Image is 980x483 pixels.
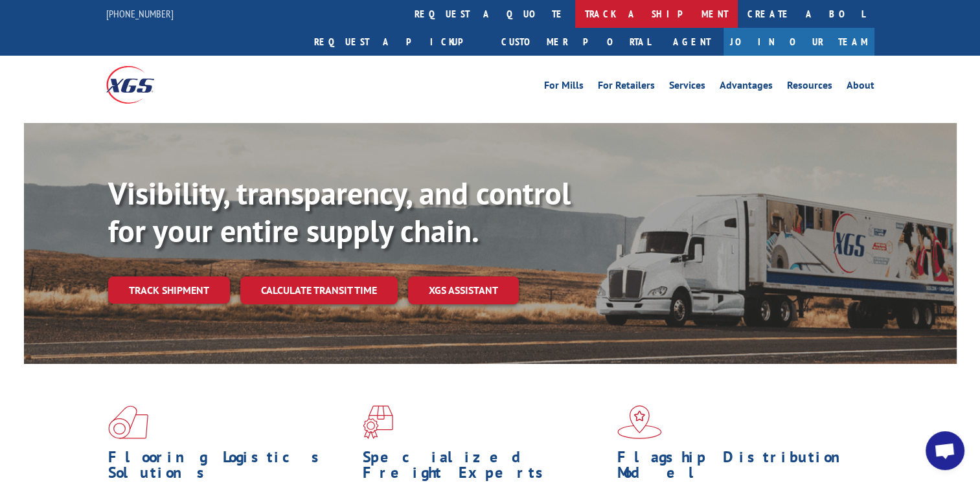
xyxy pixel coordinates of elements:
a: Advantages [720,80,773,95]
a: Agent [660,28,724,56]
a: [PHONE_NUMBER] [106,7,174,20]
img: xgs-icon-total-supply-chain-intelligence-red [108,405,148,439]
a: For Retailers [598,80,655,95]
a: Customer Portal [492,28,660,56]
a: Calculate transit time [240,276,398,304]
img: xgs-icon-focused-on-flooring-red [363,405,393,439]
a: XGS ASSISTANT [408,276,519,304]
a: Request a pickup [304,28,492,56]
a: Resources [787,80,832,95]
b: Visibility, transparency, and control for your entire supply chain. [108,173,571,251]
a: Services [669,80,705,95]
img: xgs-icon-flagship-distribution-model-red [617,405,662,439]
a: About [847,80,874,95]
a: For Mills [544,80,584,95]
a: Track shipment [108,276,230,304]
a: Join Our Team [724,28,874,56]
div: Open chat [926,431,964,470]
